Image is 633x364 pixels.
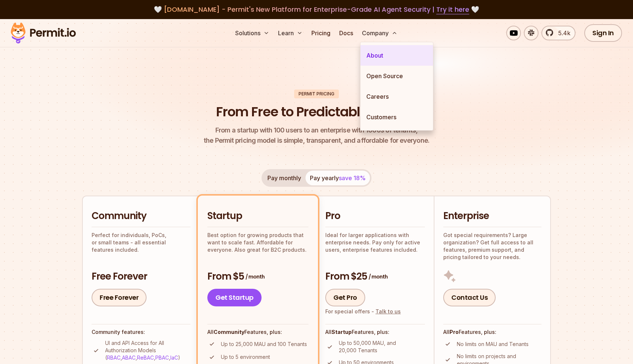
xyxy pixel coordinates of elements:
a: Docs [336,26,356,40]
div: Permit Pricing [294,90,339,98]
h3: Free Forever [92,270,190,283]
a: About [360,45,433,66]
p: Up to 25,000 MAU and 100 Tenants [221,341,307,348]
div: 🤍 🤍 [18,4,615,15]
span: From a startup with 100 users to an enterprise with 1000s of tenants, [204,125,429,135]
p: Perfect for individuals, PoCs, or small teams - all essential features included. [92,232,190,254]
a: Free Forever [92,289,147,306]
button: Company [359,26,400,40]
p: Ideal for larger applications with enterprise needs. Pay only for active users, enterprise featur... [325,232,425,254]
span: / month [369,273,388,280]
a: Talk to us [375,308,401,314]
a: PBAC [155,354,169,361]
h4: All Features, plus: [325,328,425,336]
button: Solutions [232,26,272,40]
strong: Pro [449,329,459,335]
h3: From $25 [325,270,425,283]
h4: All Features, plus: [443,328,541,336]
a: Open Source [360,66,433,86]
h2: Pro [325,210,425,223]
strong: Startup [332,329,352,335]
h2: Community [92,210,190,223]
h2: Enterprise [443,210,541,223]
span: 5.4k [554,29,570,37]
strong: Community [214,329,244,335]
a: IaC [170,354,178,361]
img: Permit logo [7,21,79,45]
p: UI and API Access for All Authorization Models ( , , , , ) [105,339,190,361]
a: Contact Us [443,289,496,306]
p: Got special requirements? Large organization? Get full access to all features, premium support, a... [443,232,541,261]
a: Pricing [308,26,333,40]
a: Get Pro [325,289,365,306]
h2: Startup [207,210,308,223]
span: [DOMAIN_NAME] - Permit's New Platform for Enterprise-Grade AI Agent Security | [164,5,469,14]
span: / month [245,273,264,280]
a: Try it here [436,5,469,14]
button: Learn [275,26,306,40]
h4: Community features: [92,328,190,336]
button: Pay monthly [263,171,306,185]
p: Best option for growing products that want to scale fast. Affordable for everyone. Also great for... [207,232,308,254]
a: Sign In [584,24,622,42]
div: For special offers - [325,308,401,315]
a: Get Startup [207,289,262,306]
a: Customers [360,107,433,127]
p: Up to 50,000 MAU, and 20,000 Tenants [339,339,425,354]
a: 5.4k [541,26,575,40]
p: the Permit pricing model is simple, transparent, and affordable for everyone. [204,125,429,146]
a: Careers [360,86,433,107]
a: RBAC [107,354,121,361]
p: No limits on MAU and Tenants [457,341,529,348]
a: ABAC [122,354,136,361]
p: Up to 5 environment [221,353,270,361]
h3: From $5 [207,270,308,283]
h1: From Free to Predictable Scaling [216,103,417,121]
h4: All Features, plus: [207,328,308,336]
a: ReBAC [137,354,154,361]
